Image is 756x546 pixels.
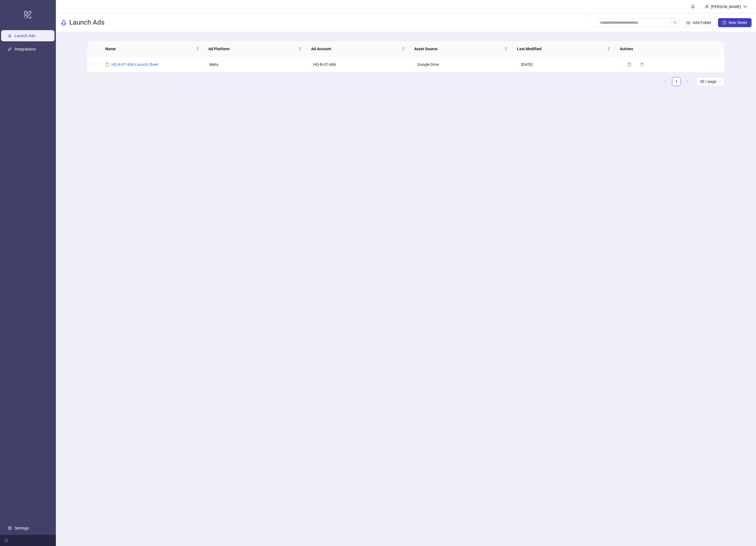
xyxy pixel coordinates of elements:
th: Name [101,41,204,57]
span: folder-add [686,21,690,25]
span: down [743,5,747,9]
span: search [673,21,677,25]
button: New Sheet [718,18,752,27]
span: Asset Source [414,46,503,52]
th: Last Modified [512,41,615,57]
th: Asset Source [410,41,512,57]
li: Previous Page [661,77,670,86]
td: HQ-B-07-686 [309,57,413,73]
span: Ad Platform [208,46,297,52]
button: left [661,77,670,86]
span: New Sheet [729,20,747,25]
a: Integrations [15,47,36,51]
th: Ad Account [307,41,409,57]
span: Add Folder [693,20,711,25]
th: Actions [615,41,718,57]
a: Settings [15,526,29,530]
div: Page Size [697,77,725,86]
th: Ad Platform [204,41,307,57]
span: copy [627,63,631,66]
span: delete [640,63,644,66]
li: Next Page [683,77,692,86]
a: Launch Ads [15,33,35,38]
div: [PERSON_NAME] [709,4,743,10]
span: user [705,5,709,9]
td: Google Drive [413,57,517,73]
span: right [686,80,689,83]
span: plus-square [722,21,726,25]
li: 1 [672,77,681,86]
button: right [683,77,692,86]
span: Last Modified [517,46,606,52]
span: file [105,63,109,66]
span: rocket [60,19,67,26]
span: bell [691,4,695,8]
a: 1 [672,77,681,86]
span: Name [105,46,194,52]
h3: Launch Ads [69,18,104,27]
a: HQ-B-07-686 Launch Sheet [111,62,159,67]
span: Ad Account [311,46,400,52]
span: left [664,80,667,83]
button: Add Folder [682,18,716,27]
td: Meta [205,57,309,73]
span: 50 / page [700,77,721,86]
span: menu-fold [4,538,8,542]
td: [DATE] [517,57,621,73]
